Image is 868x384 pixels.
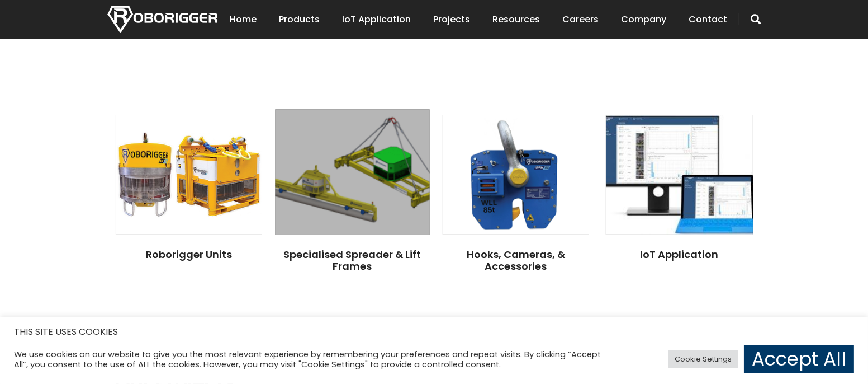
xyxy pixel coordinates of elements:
[230,2,257,37] a: Home
[689,2,728,37] a: Contact
[146,247,232,261] a: Roborigger Units
[14,325,854,339] h5: THIS SITE USES COOKIES
[434,2,471,37] a: Projects
[279,2,320,37] a: Products
[14,349,602,369] div: We use cookies on our website to give you the most relevant experience by remembering your prefer...
[640,247,718,261] a: IoT Application
[343,2,411,37] a: IoT Application
[283,247,421,274] a: Specialised Spreader & Lift Frames
[467,247,565,274] a: Hooks, Cameras, & Accessories
[744,345,854,373] a: Accept All
[668,350,738,368] a: Cookie Settings
[107,6,217,33] img: Nortech
[493,2,540,37] a: Resources
[563,2,599,37] a: Careers
[622,2,667,37] a: Company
